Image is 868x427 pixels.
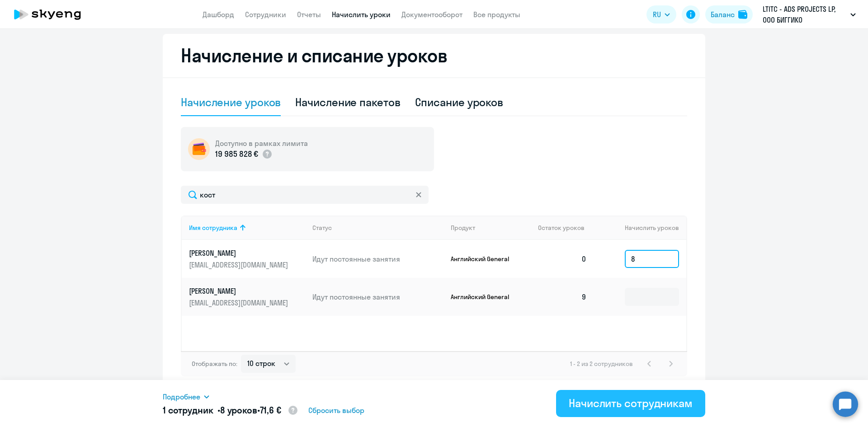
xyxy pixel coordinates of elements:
[312,224,443,232] div: Статус
[451,224,531,232] div: Продукт
[758,4,860,25] button: LTITC - ADS PROJECTS LP, ООО БИГГИКО
[646,5,676,23] button: RU
[297,10,321,19] a: Отчеты
[332,10,391,19] a: Начислить уроки
[711,9,735,20] div: Баланс
[594,216,686,240] th: Начислить уроков
[192,360,237,368] span: Отображать по:
[451,255,519,263] p: Английский General
[401,10,462,19] a: Документооборот
[308,405,364,416] span: Сбросить выбор
[189,248,305,270] a: [PERSON_NAME][EMAIL_ADDRESS][DOMAIN_NAME]
[295,95,400,109] div: Начисление пакетов
[189,298,290,308] p: [EMAIL_ADDRESS][DOMAIN_NAME]
[181,95,281,109] div: Начисление уроков
[653,9,661,20] span: RU
[215,148,258,160] p: 19 985 828 €
[189,260,290,270] p: [EMAIL_ADDRESS][DOMAIN_NAME]
[531,278,594,316] td: 9
[220,404,257,416] span: 8 уроков
[189,286,290,296] p: [PERSON_NAME]
[260,404,281,416] span: 71,6 €
[738,10,747,19] img: balance
[763,4,847,25] p: LTITC - ADS PROJECTS LP, ООО БИГГИКО
[570,360,633,368] span: 1 - 2 из 2 сотрудников
[215,138,308,148] h5: Доступно в рамках лимита
[569,396,693,410] div: Начислить сотрудникам
[203,10,234,19] a: Дашборд
[189,286,305,308] a: [PERSON_NAME][EMAIL_ADDRESS][DOMAIN_NAME]
[531,240,594,278] td: 0
[473,10,520,19] a: Все продукты
[189,248,290,258] p: [PERSON_NAME]
[188,138,210,160] img: wallet-circle.png
[312,292,443,302] p: Идут постоянные занятия
[538,224,585,232] span: Остаток уроков
[312,254,443,264] p: Идут постоянные занятия
[415,95,504,109] div: Списание уроков
[312,224,332,232] div: Статус
[451,293,519,301] p: Английский General
[245,10,286,19] a: Сотрудники
[451,224,475,232] div: Продукт
[181,45,687,66] h2: Начисление и списание уроков
[163,391,200,402] span: Подробнее
[556,390,705,417] button: Начислить сотрудникам
[189,224,305,232] div: Имя сотрудника
[705,5,753,23] button: Балансbalance
[163,404,298,418] h5: 1 сотрудник • •
[189,224,237,232] div: Имя сотрудника
[181,186,429,204] input: Поиск по имени, email, продукту или статусу
[538,224,594,232] div: Остаток уроков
